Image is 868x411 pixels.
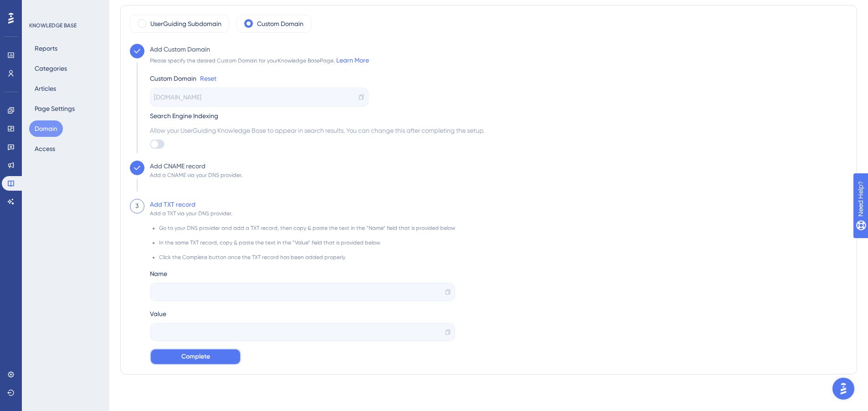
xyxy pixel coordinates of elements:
span: [DOMAIN_NAME] [154,92,201,103]
span: Allow your UserGuiding Knowledge Base to appear in search results. You can change this after comp... [150,125,484,136]
div: Value [150,308,455,319]
div: Please specify the desired Custom Domain for your Knowledge Base Page. [150,55,369,66]
div: Name [150,268,455,279]
div: Add TXT record [150,199,195,210]
li: Click the Complete button once the TXT record has been added properly [159,254,455,261]
a: Learn More [336,57,369,64]
button: Page Settings [29,100,80,117]
label: Custom Domain [257,18,303,29]
div: Add a CNAME via your DNS provider. [150,172,242,179]
div: KNOWLEDGE BASE [29,22,77,29]
div: Search Engine Indexing [150,110,484,121]
div: 3 [135,201,139,212]
li: Go to your DNS provider and add a TXT record, then copy & paste the text in the “Name” field that... [159,224,455,239]
span: Complete [181,351,210,362]
div: Add CNAME record [150,161,205,172]
button: Complete [150,349,241,365]
button: Access [29,140,61,157]
button: Articles [29,80,62,97]
a: Reset [200,73,216,84]
li: In the same TXT record, copy & paste the text in the “Value” field that is provided below. [159,239,455,254]
span: Need Help? [21,2,57,13]
button: Domain [29,120,63,137]
button: Categories [29,60,72,77]
div: Custom Domain [150,73,196,84]
div: Add a TXT via your DNS provider. [150,210,232,217]
div: Add Custom Domain [150,44,210,55]
iframe: UserGuiding AI Assistant Launcher [830,375,857,402]
button: Reports [29,40,63,57]
label: UserGuiding Subdomain [150,18,221,29]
